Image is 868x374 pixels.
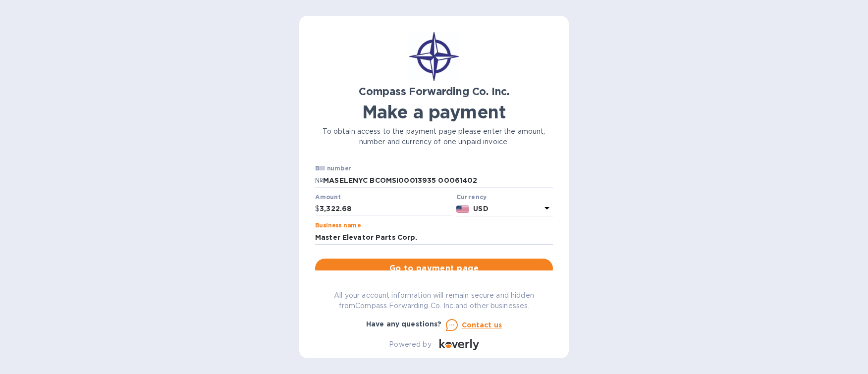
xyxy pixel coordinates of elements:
b: Have any questions? [366,320,442,328]
b: Currency [456,193,487,201]
p: Powered by [389,339,431,350]
b: Compass Forwarding Co. Inc. [359,85,509,98]
img: USD [456,206,470,213]
p: To obtain access to the payment page please enter the amount, number and currency of one unpaid i... [315,126,553,147]
b: USD [473,205,488,213]
span: Go to payment page [323,263,545,274]
label: Business name [315,223,361,229]
label: Amount [315,194,340,200]
label: Bill number [315,166,351,172]
p: $ [315,204,320,214]
input: Enter bill number [323,173,553,188]
input: 0.00 [320,202,452,216]
button: Go to payment page [315,259,553,278]
u: Contact us [462,321,502,329]
h1: Make a payment [315,102,553,122]
p: All your account information will remain secure and hidden from Compass Forwarding Co. Inc. and o... [315,290,553,311]
p: № [315,175,323,186]
input: Enter business name [315,230,553,245]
